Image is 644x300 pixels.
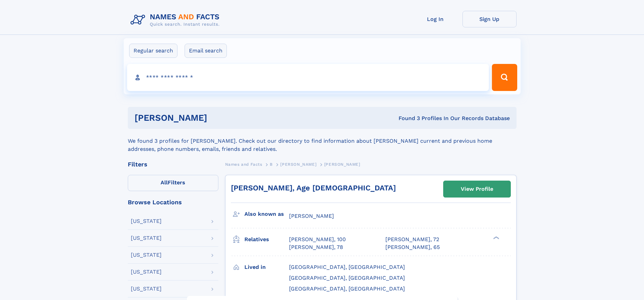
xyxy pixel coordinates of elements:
[244,208,289,220] h3: Also known as
[131,218,162,224] div: [US_STATE]
[185,44,227,58] label: Email search
[128,175,218,191] label: Filters
[244,261,289,273] h3: Lived in
[135,114,303,122] h1: [PERSON_NAME]
[231,184,396,192] a: [PERSON_NAME], Age [DEMOGRAPHIC_DATA]
[131,235,162,241] div: [US_STATE]
[127,64,489,91] input: search input
[129,44,177,58] label: Regular search
[161,179,168,186] span: All
[492,64,517,91] button: Search Button
[289,275,405,281] span: [GEOGRAPHIC_DATA], [GEOGRAPHIC_DATA]
[324,162,360,167] span: [PERSON_NAME]
[131,252,162,258] div: [US_STATE]
[128,11,225,29] img: Logo Names and Facts
[461,181,493,197] div: View Profile
[270,160,273,168] a: B
[128,199,218,205] div: Browse Locations
[270,162,273,167] span: B
[444,181,510,197] a: View Profile
[289,236,346,243] a: [PERSON_NAME], 100
[244,234,289,245] h3: Relatives
[225,160,262,168] a: Names and Facts
[131,286,162,292] div: [US_STATE]
[492,236,500,240] div: ❯
[385,244,440,251] a: [PERSON_NAME], 65
[128,129,517,153] div: We found 3 profiles for [PERSON_NAME]. Check out our directory to find information about [PERSON_...
[131,269,162,275] div: [US_STATE]
[408,11,462,27] a: Log In
[289,244,343,251] a: [PERSON_NAME], 78
[462,11,517,27] a: Sign Up
[289,264,405,270] span: [GEOGRAPHIC_DATA], [GEOGRAPHIC_DATA]
[128,161,218,167] div: Filters
[385,236,439,243] a: [PERSON_NAME], 72
[280,160,316,168] a: [PERSON_NAME]
[289,213,334,219] span: [PERSON_NAME]
[303,115,510,122] div: Found 3 Profiles In Our Records Database
[289,285,405,292] span: [GEOGRAPHIC_DATA], [GEOGRAPHIC_DATA]
[280,162,316,167] span: [PERSON_NAME]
